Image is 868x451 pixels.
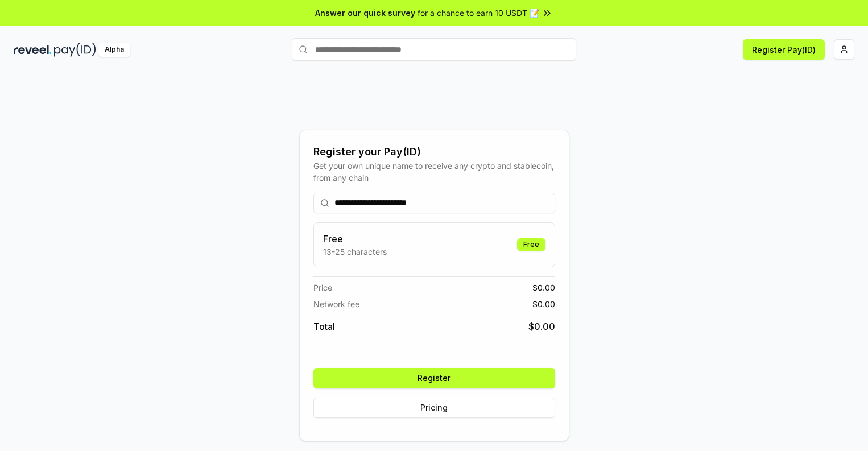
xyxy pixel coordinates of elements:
[54,43,96,57] img: pay_id
[528,320,555,333] span: $ 0.00
[313,298,359,310] span: Network fee
[313,398,555,418] button: Pricing
[517,238,545,251] div: Free
[323,232,387,246] h3: Free
[14,43,52,57] img: reveel_dark
[323,246,387,258] p: 13-25 characters
[313,144,555,160] div: Register your Pay(ID)
[313,368,555,388] button: Register
[313,160,555,184] div: Get your own unique name to receive any crypto and stablecoin, from any chain
[313,320,335,333] span: Total
[98,43,130,57] div: Alpha
[532,298,555,310] span: $ 0.00
[532,282,555,293] span: $ 0.00
[315,7,415,19] span: Answer our quick survey
[418,7,539,19] span: for a chance to earn 10 USDT 📝
[743,39,825,60] button: Register Pay(ID)
[313,282,332,293] span: Price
